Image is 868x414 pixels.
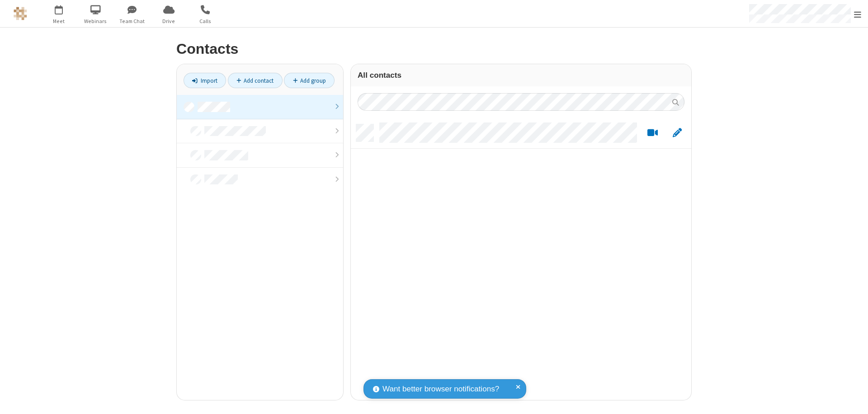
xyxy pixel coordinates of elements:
a: Import [184,73,226,88]
button: Edit [668,127,686,139]
h3: All contacts [358,71,684,80]
a: Add group [284,73,335,88]
img: QA Selenium DO NOT DELETE OR CHANGE [14,7,27,20]
span: Want better browser notifications? [382,383,499,395]
span: Team Chat [115,17,149,25]
button: Start a video meeting [644,127,661,139]
div: grid [351,118,691,400]
span: Webinars [79,17,113,25]
span: Calls [189,17,222,25]
span: Drive [152,17,186,25]
span: Meet [42,17,76,25]
a: Add contact [228,73,283,88]
h2: Contacts [176,41,692,57]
